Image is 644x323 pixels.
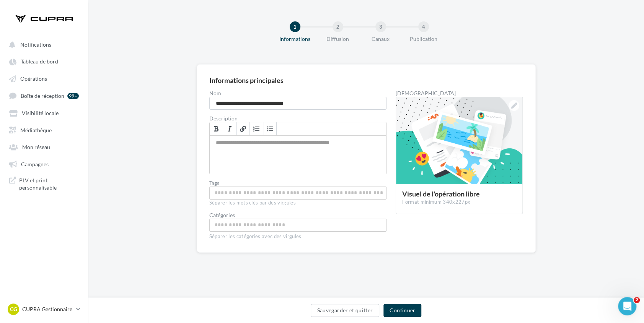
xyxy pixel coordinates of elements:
[20,127,52,133] span: Médiathèque
[211,188,385,197] input: Permet aux affiliés de trouver l'opération libre plus facilement
[67,93,79,99] div: 99+
[618,297,636,315] iframe: Intercom live chat
[5,123,83,136] a: Médiathèque
[209,187,387,200] div: Permet aux affiliés de trouver l'opération libre plus facilement
[209,77,284,84] div: Informations principales
[10,305,17,313] span: CG
[21,161,49,167] span: Campagnes
[402,199,516,206] div: Format minimum 340x227px
[5,174,83,195] a: PLV et print personnalisable
[209,200,387,206] div: Séparer les mots clés par des virgules
[22,305,73,313] p: CUPRA Gestionnaire
[236,122,250,135] a: Lien
[399,35,448,43] div: Publication
[223,122,236,135] a: Italique (Ctrl+I)
[21,58,58,65] span: Tableau de bord
[20,75,47,82] span: Opérations
[634,297,640,303] span: 2
[250,122,263,135] a: Insérer/Supprimer une liste numérotée
[402,190,516,197] div: Visuel de l'opération libre
[209,219,387,232] div: Choisissez une catégorie
[21,93,64,99] span: Boîte de réception
[5,157,83,170] a: Campagnes
[5,54,83,68] a: Tableau de bord
[5,71,83,85] a: Opérations
[210,122,223,135] a: Gras (Ctrl+B)
[211,221,385,229] input: Choisissez une catégorie
[418,21,429,32] div: 4
[209,91,387,96] label: Nom
[271,35,320,43] div: Informations
[5,140,83,153] a: Mon réseau
[5,37,80,51] button: Notifications
[20,41,51,48] span: Notifications
[6,302,82,317] a: CG CUPRA Gestionnaire
[333,21,343,32] div: 2
[209,116,387,121] label: Description
[22,144,50,150] span: Mon réseau
[5,88,83,102] a: Boîte de réception 99+
[209,232,387,240] div: Séparer les catégories avec des virgules
[209,180,387,186] label: Tags
[383,304,421,317] button: Continuer
[375,21,386,32] div: 3
[313,35,362,43] div: Diffusion
[356,35,405,43] div: Canaux
[396,91,523,96] div: [DEMOGRAPHIC_DATA]
[210,136,386,174] div: Permet de préciser les enjeux de la campagne à vos affiliés
[19,177,79,192] span: PLV et print personnalisable
[22,110,59,116] span: Visibilité locale
[311,304,380,317] button: Sauvegarder et quitter
[290,21,300,32] div: 1
[5,106,83,119] a: Visibilité locale
[209,213,387,218] div: Catégories
[263,122,277,135] a: Insérer/Supprimer une liste à puces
